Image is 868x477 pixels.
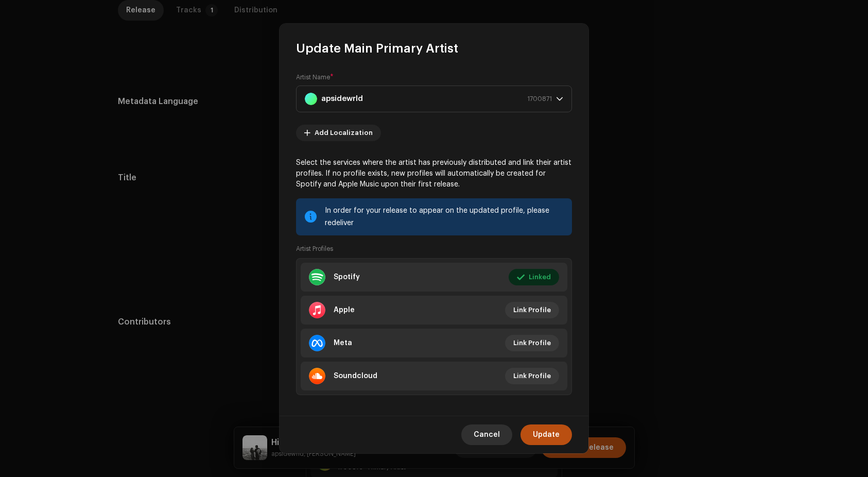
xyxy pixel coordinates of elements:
span: apsidewrld [305,86,556,112]
span: Cancel [474,424,500,445]
span: Link Profile [513,333,551,353]
label: Artist Name [296,73,334,81]
div: dropdown trigger [556,86,563,112]
button: Link Profile [505,335,559,351]
button: Linked [509,269,559,285]
strong: apsidewrld [321,86,363,112]
p: Select the services where the artist has previously distributed and link their artist profiles. I... [296,158,572,190]
span: Update [533,424,560,445]
button: Cancel [461,424,512,445]
span: 1700871 [527,86,552,112]
button: Update [520,424,572,445]
span: Linked [529,267,551,287]
div: Meta [334,339,352,347]
span: Add Localization [315,123,373,143]
button: Add Localization [296,125,381,141]
span: Link Profile [513,300,551,320]
button: Link Profile [505,302,559,318]
div: Apple [334,306,355,314]
div: Spotify [334,273,360,281]
span: Update Main Primary Artist [296,40,458,57]
span: Link Profile [513,366,551,386]
button: Link Profile [505,368,559,384]
small: Artist Profiles [296,244,333,254]
div: Soundcloud [334,372,377,380]
div: In order for your release to appear on the updated profile, please redeliver [325,205,564,229]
